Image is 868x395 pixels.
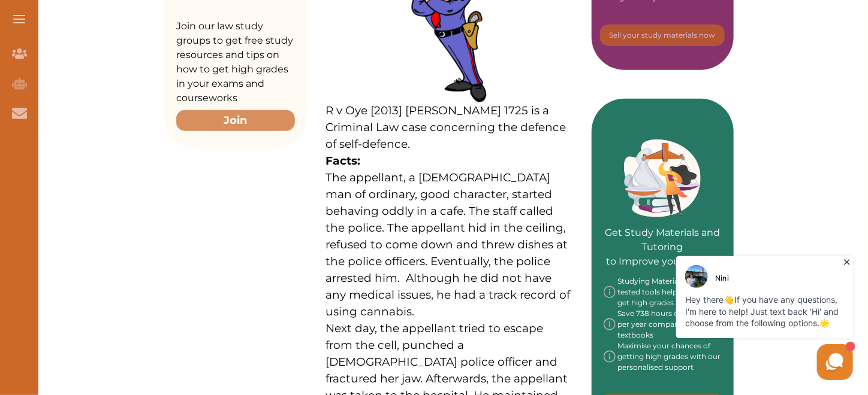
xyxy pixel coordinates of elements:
p: Sell your study materials now [610,30,716,41]
p: Join our law study groups to get free study resources and tips on how to get high grades in your ... [176,19,295,105]
span: R v Oye [2013] [PERSON_NAME] 1725 is a Criminal Law case concerning the defence of self-defence. [326,104,566,151]
img: Green card image [624,139,701,217]
p: Get Study Materials and Tutoring to Improve your Grades [604,192,722,269]
button: Join [176,110,295,131]
iframe: HelpCrunch [580,253,856,383]
span: The appellant, a [DEMOGRAPHIC_DATA] man of ordinary, good character, started behaving oddly in a ... [326,171,571,318]
button: [object Object] [600,25,725,46]
strong: Facts: [326,154,361,168]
